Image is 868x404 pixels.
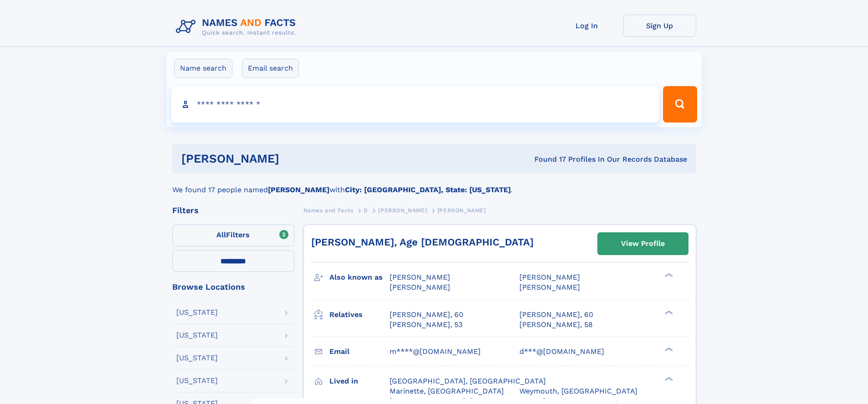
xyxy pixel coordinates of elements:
[172,206,294,215] div: Filters
[519,310,593,320] a: [PERSON_NAME], 60
[663,272,673,278] div: ❯
[242,59,299,78] label: Email search
[176,332,218,339] div: [US_STATE]
[176,354,218,362] div: [US_STATE]
[172,174,696,195] div: We found 17 people named with .
[181,153,407,164] h1: [PERSON_NAME]
[390,387,504,395] span: Marinette, [GEOGRAPHIC_DATA]
[364,205,368,216] a: D
[174,59,232,78] label: Name search
[176,377,218,384] div: [US_STATE]
[390,320,462,330] a: [PERSON_NAME], 53
[172,225,294,246] label: Filters
[311,236,534,248] a: [PERSON_NAME], Age [DEMOGRAPHIC_DATA]
[663,309,673,315] div: ❯
[663,86,697,123] button: Search Button
[364,207,368,214] span: D
[390,283,450,291] span: [PERSON_NAME]
[519,283,580,291] span: [PERSON_NAME]
[598,233,688,255] a: View Profile
[216,230,226,239] span: All
[550,15,623,37] a: Log In
[303,205,354,216] a: Names and Facts
[378,205,427,216] a: [PERSON_NAME]
[519,387,637,395] span: Weymouth, [GEOGRAPHIC_DATA]
[329,373,390,389] h3: Lived in
[663,346,673,352] div: ❯
[329,344,390,359] h3: Email
[329,307,390,322] h3: Relatives
[329,270,390,285] h3: Also known as
[519,347,604,356] span: d***@[DOMAIN_NAME]
[519,320,593,330] a: [PERSON_NAME], 58
[623,15,696,37] a: Sign Up
[390,377,546,385] span: [GEOGRAPHIC_DATA], [GEOGRAPHIC_DATA]
[378,207,427,214] span: [PERSON_NAME]
[407,154,687,164] div: Found 17 Profiles In Our Records Database
[172,283,294,291] div: Browse Locations
[268,185,329,194] b: [PERSON_NAME]
[172,15,303,39] img: Logo Names and Facts
[621,233,665,254] div: View Profile
[437,207,486,214] span: [PERSON_NAME]
[176,309,218,316] div: [US_STATE]
[345,185,511,194] b: City: [GEOGRAPHIC_DATA], State: [US_STATE]
[390,310,463,320] a: [PERSON_NAME], 60
[519,273,580,281] span: [PERSON_NAME]
[390,273,450,281] span: [PERSON_NAME]
[663,376,673,382] div: ❯
[171,86,659,123] input: search input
